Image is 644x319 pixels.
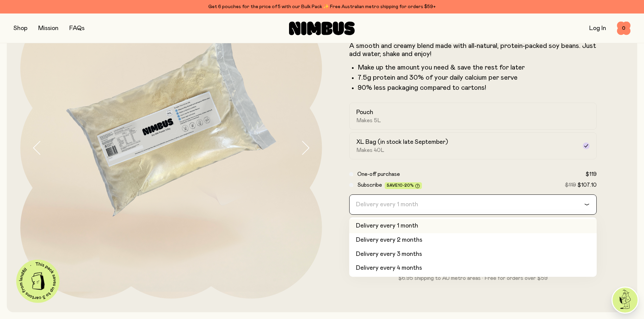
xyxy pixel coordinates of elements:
p: 90% less packaging compared to cartons! [358,84,597,92]
span: Makes 5L [356,117,381,124]
input: Search for option [354,195,584,214]
span: One-off purchase [357,171,400,177]
li: Make up the amount you need & save the rest for later [358,63,597,72]
img: agent [613,288,638,313]
div: Get your 6th pouch free. [349,252,597,267]
p: A smooth and creamy blend made with all-natural, protein-packed soy beans. Just add water, shake ... [349,42,597,58]
span: Makes 40L [356,147,384,154]
div: Get 6 pouches for the price of 5 with our Bulk Pack ✨ Free Australian metro shipping for orders $59+ [14,3,630,11]
a: Shop Bulk Pack→ [482,257,525,263]
li: 7.5g protein and 30% of your daily calcium per serve [358,74,597,82]
span: 10-20% [398,183,414,187]
span: $119 [586,171,597,177]
img: illustration-carton.png [27,270,49,292]
a: Log In [589,25,606,31]
button: 0 [617,22,630,35]
span: Subscribe [357,182,382,188]
span: $119 [565,182,576,188]
button: Sold out [404,225,597,246]
h2: Pouch [356,108,373,116]
p: $6.95 shipping to AU metro areas · Free for orders over $59 [349,274,597,282]
div: Search for option [349,194,597,215]
span: Save [387,183,420,188]
span: Sold out [487,231,513,240]
span: $107.10 [577,182,597,188]
a: Mission [38,25,58,31]
h2: XL Bag (in stock late September) [356,138,448,146]
a: FAQs [69,25,85,31]
span: Shop Bulk Pack [482,257,520,263]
